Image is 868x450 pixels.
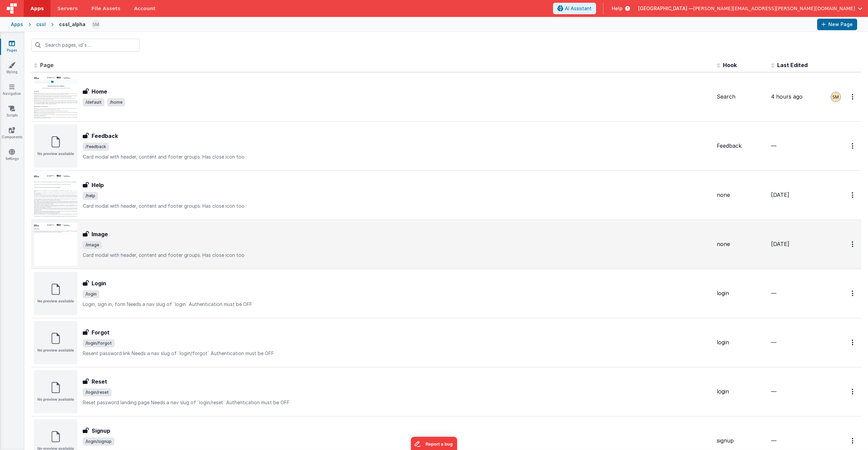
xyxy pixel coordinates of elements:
input: Search pages, id's ... [31,39,140,52]
span: /login/signup [83,437,114,446]
span: /login/forgot [83,339,115,347]
span: Help [612,5,623,12]
span: /default [83,98,104,106]
h3: Signup [92,427,110,435]
span: AI Assistant [565,5,592,12]
p: Resent password link Needs a nav slug of `login/forgot` Authentication must be OFF [83,350,711,357]
span: /login [83,290,99,298]
span: Last Edited [777,62,808,68]
div: Search [717,93,766,101]
h3: Home [92,87,107,96]
button: Options [848,237,859,251]
span: Hook [723,62,737,68]
img: e9616e60dfe10b317d64a5e98ec8e357 [831,92,841,102]
span: /home [107,98,125,106]
span: Apps [31,5,44,12]
button: Options [848,139,859,153]
h3: Login [92,279,106,287]
p: Reset password landing page Needs a nav slug of `login/reset` Authentication must be OFF [83,399,711,406]
span: /image [83,241,102,249]
button: Options [848,188,859,202]
span: /login/reset [83,388,112,396]
div: Feedback [717,142,766,150]
p: Card modal with header, content and footer groups. Has close icon too [83,252,711,259]
div: none [717,240,766,248]
span: [PERSON_NAME][EMAIL_ADDRESS][PERSON_NAME][DOMAIN_NAME] [693,5,855,12]
span: — [771,290,776,296]
div: cssl [36,21,46,28]
span: — [771,437,776,444]
div: login [717,388,766,395]
button: Options [848,286,859,300]
h3: Reset [92,377,107,386]
button: Options [848,434,859,448]
span: /help [83,192,98,200]
p: Card modal with header, content and footer groups. Has close icon too [83,154,711,160]
span: — [771,339,776,346]
div: login [717,339,766,346]
span: — [771,388,776,395]
button: AI Assistant [553,3,596,14]
div: signup [717,437,766,445]
span: Servers [57,5,78,12]
button: [GEOGRAPHIC_DATA] — [PERSON_NAME][EMAIL_ADDRESS][PERSON_NAME][DOMAIN_NAME] [638,5,863,12]
span: 4 hours ago [771,93,803,100]
h3: Image [92,230,108,238]
span: /feedback [83,143,109,151]
span: [DATE] [771,191,789,198]
div: cssl_alpha [59,21,85,28]
h3: Feedback [92,132,118,140]
img: e9616e60dfe10b317d64a5e98ec8e357 [91,20,101,29]
button: Options [848,335,859,349]
span: [DATE] [771,241,789,247]
button: Options [848,90,859,104]
h3: Help [92,181,104,189]
div: login [717,289,766,297]
div: Apps [11,21,23,28]
button: New Page [817,19,857,30]
div: none [717,191,766,199]
h3: Forgot [92,328,110,336]
p: Login, sign in, form Needs a nav slug of `login` Authentication must be OFF [83,301,711,308]
span: Page [40,62,54,68]
span: — [771,142,776,149]
span: [GEOGRAPHIC_DATA] — [638,5,693,12]
button: Options [848,385,859,398]
p: Card modal with header, content and footer groups. Has close icon too [83,203,711,209]
span: File Assets [92,5,121,12]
